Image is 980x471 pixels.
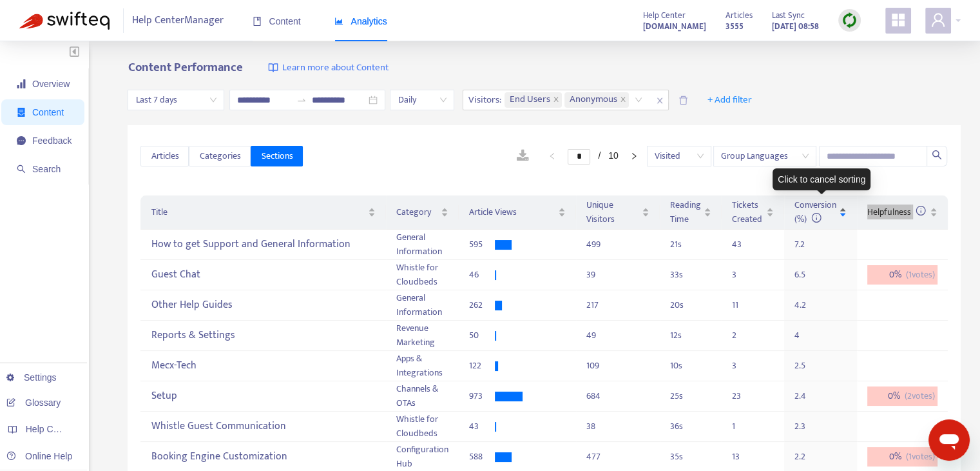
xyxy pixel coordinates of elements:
[643,8,686,23] span: Help Center
[334,16,387,26] span: Analytics
[282,61,388,75] span: Learn more about Content
[651,93,668,108] span: close
[932,150,942,160] span: search
[722,195,784,230] th: Tickets Created
[542,148,562,164] li: Previous Page
[794,298,820,312] div: 4.2
[469,450,495,464] div: 588
[772,19,819,34] strong: [DATE] 08:58
[17,136,26,145] span: message
[794,389,820,403] div: 2.4
[151,205,365,219] span: Title
[732,198,764,226] span: Tickets Created
[151,356,375,377] div: Mecx-Tech
[19,12,110,30] img: Swifteq
[906,268,935,282] span: ( 1 votes)
[867,447,937,466] div: 0 %
[6,397,61,408] a: Glossary
[132,8,224,33] span: Help Center Manager
[469,419,495,434] div: 43
[624,148,644,164] li: Next Page
[841,12,858,28] img: sync.dc5367851b00ba804db3.png
[140,195,385,230] th: Title
[32,79,70,89] span: Overview
[794,328,820,343] div: 4
[469,268,495,282] div: 46
[296,95,307,105] span: swap-right
[586,389,649,403] div: 684
[253,17,262,26] span: book
[386,195,459,230] th: Category
[890,12,906,28] span: appstore
[469,205,555,219] span: Article Views
[510,92,550,108] span: End Users
[268,63,278,73] img: image-link
[670,198,701,226] span: Reading Time
[794,237,820,252] div: 7.2
[732,359,758,373] div: 3
[928,419,970,461] iframe: Botón para iniciar la ventana de mensajería
[189,146,251,166] button: Categories
[548,152,556,160] span: left
[151,295,375,316] div: Other Help Guides
[670,268,711,282] div: 33 s
[253,16,301,26] span: Content
[794,197,836,226] span: Conversion (%)
[140,146,189,166] button: Articles
[867,265,937,285] div: 0 %
[643,19,706,34] a: [DOMAIN_NAME]
[732,389,758,403] div: 23
[867,205,926,219] span: Helpfulness
[17,165,26,174] span: search
[135,90,216,110] span: Last 7 days
[17,108,26,117] span: container
[586,328,649,343] div: 49
[598,150,600,161] span: /
[17,79,26,88] span: signal
[268,61,388,75] a: Learn more about Content
[670,298,711,312] div: 20 s
[586,237,649,252] div: 499
[151,149,178,163] span: Articles
[386,290,459,321] td: General Information
[463,90,503,110] span: Visitors :
[906,450,935,464] span: ( 1 votes)
[586,419,649,434] div: 38
[586,298,649,312] div: 217
[732,450,758,464] div: 13
[670,359,711,373] div: 10 s
[261,149,293,163] span: Sections
[568,148,618,164] li: 1/10
[386,412,459,442] td: Whistle for Cloudbeds
[469,389,495,403] div: 973
[398,90,447,110] span: Daily
[469,328,495,343] div: 50
[151,234,375,256] div: How to get Support and General Information
[732,419,758,434] div: 1
[32,135,72,146] span: Feedback
[151,325,375,346] div: Reports & Settings
[334,17,343,26] span: area-chart
[469,298,495,312] div: 262
[296,95,307,105] span: to
[794,419,820,434] div: 2.3
[396,205,438,219] span: Category
[794,450,820,464] div: 2.2
[867,386,937,406] div: 0 %
[698,90,762,110] button: + Add filter
[151,446,375,468] div: Booking Engine Customization
[586,268,649,282] div: 39
[6,451,72,461] a: Online Help
[725,8,753,23] span: Articles
[794,268,820,282] div: 6.5
[670,389,711,403] div: 25 s
[469,359,495,373] div: 122
[670,419,711,434] div: 36 s
[151,416,375,437] div: Whistle Guest Communication
[772,8,805,23] span: Last Sync
[251,146,303,166] button: Sections
[725,19,744,34] strong: 3555
[620,96,626,104] span: close
[576,195,660,230] th: Unique Visitors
